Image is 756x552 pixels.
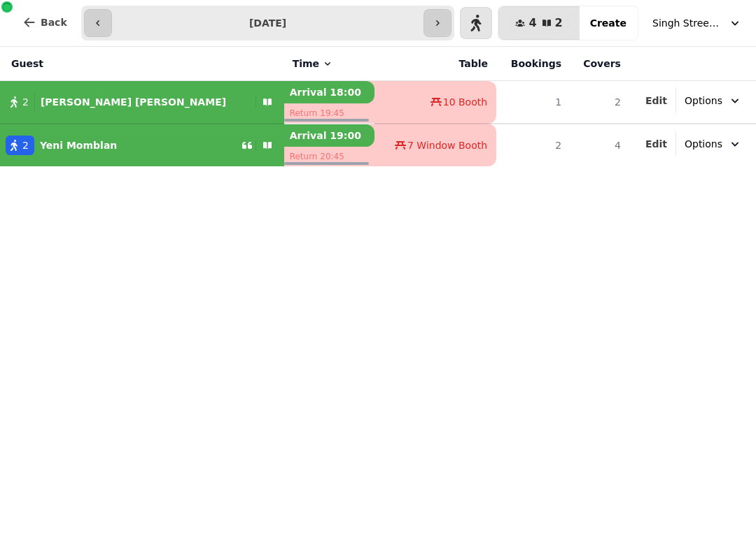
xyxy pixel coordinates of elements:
[496,81,570,124] td: 1
[645,96,667,106] span: Edit
[644,10,750,36] button: Singh Street Bruntsfield
[374,47,497,81] th: Table
[284,81,374,103] p: Arrival 18:00
[22,138,29,152] span: 2
[498,6,579,40] button: 42
[293,57,333,71] button: Time
[407,138,487,152] span: 7 Window Booth
[443,95,487,109] span: 10 Booth
[645,139,667,149] span: Edit
[676,131,750,157] button: Options
[40,138,117,152] p: Yeni Momblan
[590,18,626,28] span: Create
[579,6,638,40] button: Create
[685,94,722,108] span: Options
[555,17,563,29] span: 2
[496,47,570,81] th: Bookings
[570,124,629,166] td: 4
[41,95,226,109] p: [PERSON_NAME] [PERSON_NAME]
[676,88,750,113] button: Options
[22,95,29,109] span: 2
[645,137,667,151] button: Edit
[685,137,722,151] span: Options
[41,17,67,27] span: Back
[652,16,722,30] span: Singh Street Bruntsfield
[293,57,319,71] span: Time
[570,81,629,124] td: 2
[284,103,374,123] p: Return 19:45
[570,47,629,81] th: Covers
[528,17,536,29] span: 4
[496,124,570,166] td: 2
[284,124,374,147] p: Arrival 19:00
[645,94,667,108] button: Edit
[284,147,374,166] p: Return 20:45
[11,6,78,39] button: Back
